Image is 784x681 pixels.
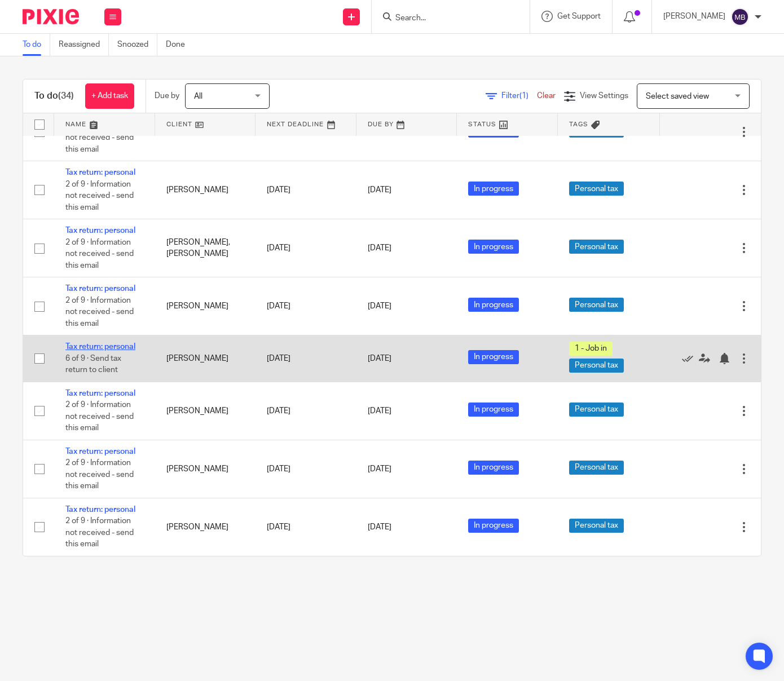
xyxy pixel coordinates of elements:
[569,519,624,533] span: Personal tax
[58,91,74,100] span: (34)
[468,298,519,312] span: In progress
[155,90,179,101] p: Due by
[468,240,519,254] span: In progress
[256,335,356,382] td: [DATE]
[368,244,391,252] span: [DATE]
[65,343,135,351] a: Tax return: personal
[580,92,628,100] span: View Settings
[155,219,256,277] td: [PERSON_NAME], [PERSON_NAME]
[468,403,519,417] span: In progress
[557,12,601,20] span: Get Support
[155,161,256,219] td: [PERSON_NAME]
[731,8,749,26] img: svg%3E
[155,498,256,556] td: [PERSON_NAME]
[155,382,256,440] td: [PERSON_NAME]
[569,298,624,312] span: Personal tax
[368,302,391,310] span: [DATE]
[468,182,519,196] span: In progress
[368,523,391,531] span: [DATE]
[569,182,624,196] span: Personal tax
[65,448,135,456] a: Tax return: personal
[537,92,556,100] a: Clear
[501,92,537,100] span: Filter
[368,186,391,194] span: [DATE]
[468,350,519,364] span: In progress
[65,285,135,293] a: Tax return: personal
[65,459,134,490] span: 2 of 9 · Information not received - send this email
[166,34,193,56] a: Done
[59,34,109,56] a: Reassigned
[519,92,528,100] span: (1)
[65,297,134,328] span: 2 of 9 · Information not received - send this email
[256,161,356,219] td: [DATE]
[65,517,134,548] span: 2 of 9 · Information not received - send this email
[65,355,121,374] span: 6 of 9 · Send tax return to client
[569,342,613,356] span: 1 - Job in
[368,465,391,473] span: [DATE]
[65,390,135,397] a: Tax return: personal
[256,277,356,335] td: [DATE]
[682,353,699,364] a: Mark as done
[65,506,135,514] a: Tax return: personal
[256,440,356,498] td: [DATE]
[646,92,709,100] span: Select saved view
[368,355,391,362] span: [DATE]
[23,9,79,24] img: Pixie
[65,169,135,176] a: Tax return: personal
[85,83,134,109] a: + Add task
[194,92,202,100] span: All
[65,238,134,269] span: 2 of 9 · Information not received - send this email
[65,180,134,211] span: 2 of 9 · Information not received - send this email
[155,335,256,382] td: [PERSON_NAME]
[155,277,256,335] td: [PERSON_NAME]
[663,11,725,22] p: [PERSON_NAME]
[155,440,256,498] td: [PERSON_NAME]
[117,34,157,56] a: Snoozed
[394,14,496,24] input: Search
[368,407,391,415] span: [DATE]
[569,403,624,417] span: Personal tax
[468,519,519,533] span: In progress
[468,461,519,475] span: In progress
[65,401,134,432] span: 2 of 9 · Information not received - send this email
[65,227,135,235] a: Tax return: personal
[569,461,624,475] span: Personal tax
[65,122,134,153] span: 2 of 9 · Information not received - send this email
[256,382,356,440] td: [DATE]
[569,240,624,254] span: Personal tax
[569,121,588,127] span: Tags
[256,219,356,277] td: [DATE]
[256,498,356,556] td: [DATE]
[23,34,50,56] a: To do
[569,359,624,373] span: Personal tax
[34,90,74,102] h1: To do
